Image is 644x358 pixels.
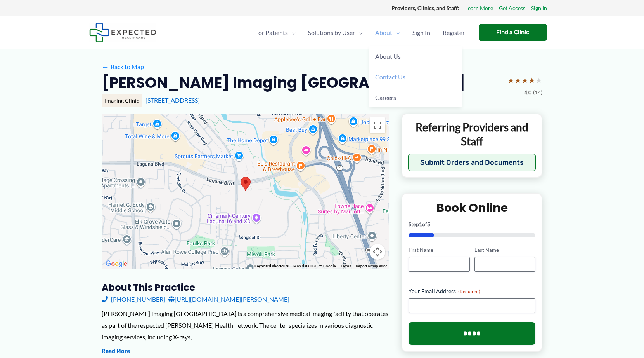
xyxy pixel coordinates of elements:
label: First Name [409,246,469,254]
span: For Patients [255,19,288,46]
span: ← [102,63,109,70]
a: Contact Us [369,66,462,87]
a: For PatientsMenu Toggle [249,19,302,46]
span: About Us [375,52,401,60]
span: Menu Toggle [288,19,296,46]
a: AboutMenu Toggle [369,19,406,46]
img: Expected Healthcare Logo - side, dark font, small [89,23,156,42]
a: Find a Clinic [479,24,547,41]
span: Solutions by User [308,19,355,46]
span: 4.0 [524,87,531,98]
div: Imaging Clinic [102,94,142,107]
a: Register [436,19,471,46]
nav: Primary Site Navigation [249,19,471,46]
button: Map camera controls [370,244,385,260]
span: ★ [507,73,514,87]
span: Careers [375,94,396,101]
span: (14) [533,87,542,98]
span: Sign In [412,19,430,46]
a: Report a map error [356,264,387,268]
span: ★ [528,73,535,87]
strong: Providers, Clinics, and Staff: [391,5,459,11]
label: Last Name [474,246,535,254]
span: Contact Us [375,73,405,80]
a: [URL][DOMAIN_NAME][PERSON_NAME] [168,293,289,305]
a: Solutions by UserMenu Toggle [302,19,369,46]
a: Careers [369,87,462,107]
a: Get Access [499,3,525,13]
h2: Book Online [409,200,535,215]
span: 1 [419,221,422,227]
a: Sign In [531,3,547,13]
button: Toggle fullscreen view [370,117,385,133]
span: ★ [521,73,528,87]
span: ★ [535,73,542,87]
h2: [PERSON_NAME] Imaging [GEOGRAPHIC_DATA] [102,73,465,92]
span: Menu Toggle [392,19,400,46]
div: [PERSON_NAME] Imaging [GEOGRAPHIC_DATA] is a comprehensive medical imaging facility that operates... [102,308,389,342]
a: Terms (opens in new tab) [340,264,351,268]
span: (Required) [458,288,480,294]
p: Referring Providers and Staff [408,120,536,148]
span: Map data ©2025 Google [293,264,336,268]
span: Menu Toggle [355,19,363,46]
a: [PHONE_NUMBER] [102,293,165,305]
img: Google [104,259,129,269]
h3: About this practice [102,281,389,293]
span: 5 [427,221,430,227]
span: Register [443,19,465,46]
button: Read More [102,347,130,356]
a: [STREET_ADDRESS] [145,96,200,104]
p: Step of [409,222,535,227]
button: Keyboard shortcuts [254,264,289,269]
button: Submit Orders and Documents [408,154,536,171]
span: About [375,19,392,46]
a: Sign In [406,19,436,46]
label: Your Email Address [409,287,535,295]
a: About Us [369,46,462,67]
span: ★ [514,73,521,87]
a: ←Back to Map [102,61,144,73]
a: Learn More [465,3,493,13]
a: Open this area in Google Maps (opens a new window) [104,259,129,269]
